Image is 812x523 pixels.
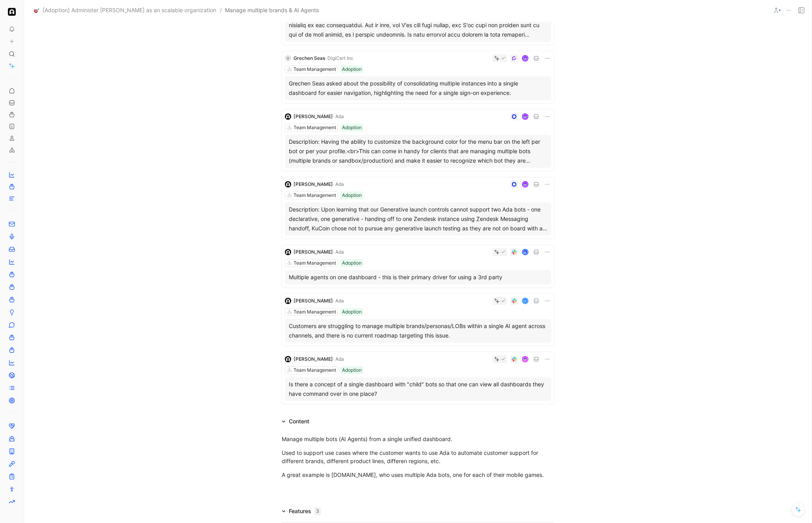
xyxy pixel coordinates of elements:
div: Team Management [294,65,336,73]
div: Description: Upon learning that our Generative launch controls cannot support two Ada bots - one ... [289,205,547,233]
div: Features [289,506,311,516]
img: avatar [522,114,528,119]
span: [PERSON_NAME] [294,298,333,304]
img: logo [285,113,291,120]
div: Adoption [342,191,362,199]
div: H [522,299,528,304]
div: Team Management [294,366,336,374]
div: Adoption [342,308,362,316]
span: Manage multiple brands & AI Agents [225,6,319,15]
img: Ada [8,8,16,16]
img: avatar [522,56,528,61]
div: Is there a concept of a single dashboard with "child" bots so that one can view all dashboards th... [289,380,547,399]
div: Description: Having the ability to customize the background color for the menu bar on the left pe... [289,137,547,165]
button: 🎯[Adoption] Administer [PERSON_NAME] as an scalable organization [32,6,218,15]
div: Adoption [342,124,362,132]
span: [Adoption] Administer [PERSON_NAME] as an scalable organization [43,6,216,15]
span: / [220,6,222,15]
div: Content [279,417,312,426]
img: logo [285,356,291,362]
span: [PERSON_NAME] [294,356,333,362]
div: Features3 [279,506,324,516]
span: Grechen Seas [294,55,325,61]
div: Used to support use cases where the customer wants to use Ada to automate customer support for di... [282,449,554,465]
span: · Ada [333,249,344,255]
span: · Ada [333,356,344,362]
div: Adoption [342,366,362,374]
span: [PERSON_NAME] [294,249,333,255]
div: Content [289,417,309,426]
span: · Ada [333,181,344,187]
img: avatar [522,250,528,255]
div: G [285,55,291,61]
div: Manage multiple bots (AI Agents) from a single unified dashboard. [282,435,554,443]
div: Customers are struggling to manage multiple brands/personas/LOBs within a single AI agent across ... [289,321,547,340]
div: Adoption [342,259,362,267]
div: Team Management [294,124,336,132]
span: · DigiCert Inc [325,55,353,61]
img: logo [285,298,291,304]
div: Team Management [294,259,336,267]
img: avatar [522,357,528,362]
div: Grechen Seas asked about the possibility of consolidating multiple instances into a single dashbo... [289,79,547,98]
div: Team Management [294,308,336,316]
span: [PERSON_NAME] [294,181,333,187]
img: logo [285,181,291,187]
img: avatar [522,182,528,187]
div: 3 [314,507,321,515]
span: · Ada [333,298,344,304]
div: Adoption [342,65,362,73]
div: Team Management [294,191,336,199]
button: Ada [6,6,17,17]
div: Multiple agents on one dashboard - this is their primary driver for using a 3rd party [289,273,547,282]
img: logo [285,249,291,255]
span: · Ada [333,113,344,119]
div: A great example is [DOMAIN_NAME], who uses multiple Ada bots, one for each of their mobile games. [282,471,554,479]
span: [PERSON_NAME] [294,113,333,119]
div: Lo ip'do sitametc, adi el sedd eiu temp incididu ut Lab. E dol'm aliq eni adminimveniam quisnos E... [289,11,547,39]
img: 🎯 [34,7,39,13]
